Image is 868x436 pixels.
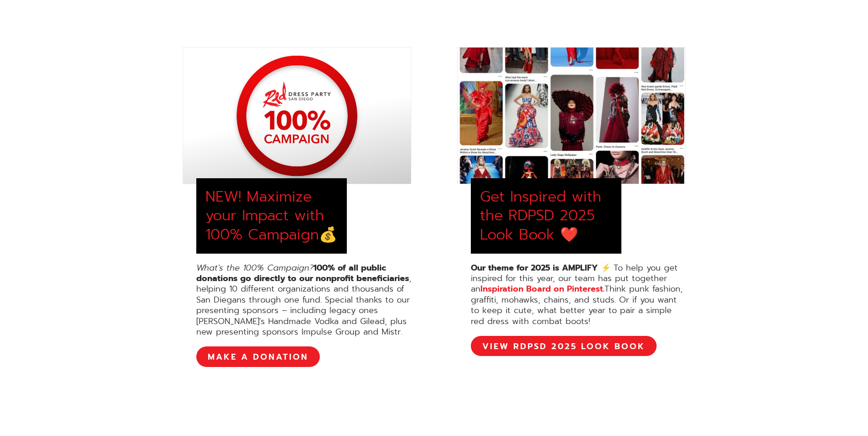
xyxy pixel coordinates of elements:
[480,187,612,245] div: Get Inspired with the RDPSD 2025 Look Book ❤️
[196,346,320,367] a: MAKE A DONATION
[471,336,657,356] a: View RDPSD 2025 Look Book
[471,261,611,274] strong: Our theme for 2025 is AMPLIFY ⚡️
[471,263,686,327] div: To help you get inspired for this year, our team has put together an Think punk fashion, graffiti...
[196,261,313,274] em: What's the 100% Campaign?
[205,187,338,245] div: NEW! Maximize your Impact with 100% Campaign💰
[196,263,411,338] div: , helping 10 different organizations and thousands of San Diegans through one fund. Special thank...
[196,261,409,285] strong: 100% of all public donations go directly to our nonprofit beneficiaries
[480,282,604,295] a: Inspiration Board on Pinterest.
